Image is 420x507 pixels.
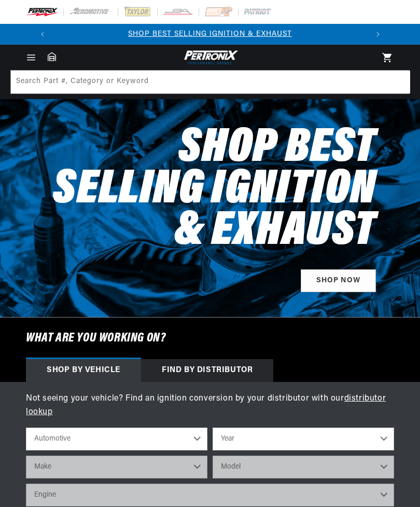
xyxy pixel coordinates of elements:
[53,29,368,40] div: Announcement
[26,484,394,506] select: Engine
[26,128,376,253] h2: Shop Best Selling Ignition & Exhaust
[11,71,410,93] input: Search Part #, Category or Keyword
[26,359,141,382] div: Shop by vehicle
[53,29,368,40] div: 1 of 2
[386,71,409,93] button: Search Part #, Category or Keyword
[26,392,394,419] p: Not seeing your vehicle? Find an ignition conversion by your distributor with our
[48,52,56,61] a: Garage: 0 item(s)
[26,394,386,416] a: distributor lookup
[181,49,239,66] img: Pertronix
[20,52,43,63] summary: Menu
[26,428,207,450] select: Ride Type
[26,456,207,478] select: Make
[301,269,376,293] a: SHOP NOW
[368,24,388,45] button: Translation missing: en.sections.announcements.next_announcement
[32,24,53,45] button: Translation missing: en.sections.announcements.previous_announcement
[213,456,394,478] select: Model
[141,359,273,382] div: Find by Distributor
[128,30,292,38] a: SHOP BEST SELLING IGNITION & EXHAUST
[213,428,394,450] select: Year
